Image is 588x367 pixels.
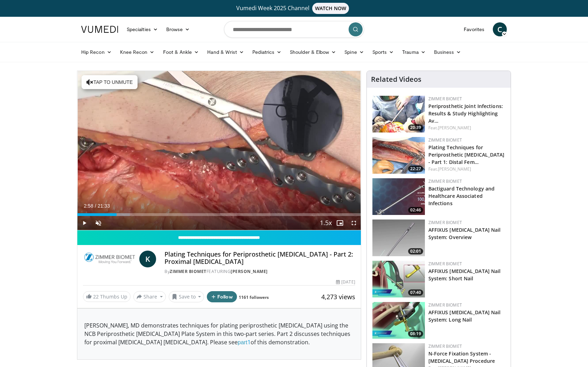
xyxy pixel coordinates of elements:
div: By FEATURING [164,268,355,275]
a: Bactiguard Technology and Healthcare Associated Infections [428,185,495,207]
a: Hand & Wrist [203,45,248,59]
a: C [493,22,507,36]
a: 08:19 [372,302,425,339]
a: Zimmer Biomet [428,343,462,349]
a: Favorites [460,22,489,36]
input: Search topics, interventions [224,21,364,38]
a: 22 Thumbs Up [83,291,131,302]
span: 02:46 [408,207,423,213]
a: Zimmer Biomet [428,220,462,225]
img: VuMedi Logo [81,26,118,33]
img: 793850bd-41ce-4d88-b1d1-754fa64ca528.150x105_q85_crop-smart_upscale.jpg [372,261,425,297]
span: 20:39 [408,124,423,131]
a: Pediatrics [248,45,286,59]
h4: Related Videos [371,75,421,84]
img: PE3O6Z9ojHeNSk7H4xMDoxOjA4MTsiGN.150x105_q85_crop-smart_upscale.jpg [372,220,425,256]
a: part1 [238,338,251,346]
button: Enable picture-in-picture mode [333,216,347,230]
span: 2:58 [84,203,93,209]
a: [PERSON_NAME] [231,268,268,274]
a: 02:01 [372,220,425,256]
button: Playback Rate [319,216,333,230]
span: of this demonstration. [251,338,310,346]
a: Specialties [122,22,162,36]
img: Zimmer Biomet [83,251,136,267]
a: Knee Recon [116,45,159,59]
a: 02:46 [372,178,425,215]
a: AFFIXUS [MEDICAL_DATA] Nail System: Short Nail [428,268,501,282]
div: Progress Bar [77,213,361,216]
video-js: Video Player [77,71,361,230]
div: [DATE] [336,279,355,285]
span: WATCH NOW [312,3,349,14]
button: Save to [169,291,204,302]
div: Feat. [428,125,505,131]
span: 22:27 [408,166,423,172]
img: d3d8f40d-49c1-49a9-a5ab-fc0423babe4c.150x105_q85_crop-smart_upscale.jpg [372,178,425,215]
span: part [238,339,247,345]
a: AFFIXUS [MEDICAL_DATA] Nail System: Overview [428,226,501,240]
a: 1161 followers [239,294,269,300]
a: Sports [368,45,398,59]
a: Browse [162,22,194,36]
a: AFFIXUS [MEDICAL_DATA] Nail System: Long Nail [428,309,501,323]
a: Zimmer Biomet [428,137,462,143]
a: [PERSON_NAME] [438,125,471,131]
a: Foot & Ankle [159,45,203,59]
button: Tap to unmute [82,75,138,89]
h4: Plating Techniques for Periprosthetic [MEDICAL_DATA] - Part 2: Proximal [MEDICAL_DATA] [164,251,355,266]
a: Spine [340,45,368,59]
span: 4,273 views [321,293,355,301]
a: Zimmer Biomet [428,178,462,184]
a: Zimmer Biomet [428,261,462,267]
a: Periprosthetic Joint Infections: Results & Study Highlighting Av… [428,103,503,124]
img: c0eba32f-3750-46e2-85bd-0889492201d2.150x105_q85_crop-smart_upscale.jpg [372,302,425,339]
a: K [139,251,156,267]
div: Feat. [428,166,505,172]
a: [PERSON_NAME] [438,166,471,172]
a: Zimmer Biomet [428,302,462,308]
a: Business [430,45,465,59]
button: Fullscreen [347,216,361,230]
a: Zimmer Biomet [170,268,206,274]
img: d9a74720-ed1c-49b9-8259-0b05c72e3d51.150x105_q85_crop-smart_upscale.jpg [372,137,425,174]
a: Shoulder & Elbow [286,45,340,59]
button: Play [77,216,91,230]
a: Hip Recon [77,45,116,59]
a: Trauma [398,45,430,59]
span: 08:19 [408,331,423,337]
img: c4b8c862-095b-430c-a336-6d45a9d5bbc3.150x105_q85_crop-smart_upscale.jpg [372,96,425,132]
span: 07:40 [408,289,423,296]
span: 02:01 [408,248,423,254]
span: [PERSON_NAME], MD demonstrates techniques for plating periprosthetic [MEDICAL_DATA] using the NCB... [84,322,350,346]
span: 21:33 [98,203,110,209]
button: Share [133,291,166,302]
a: 20:39 [372,96,425,132]
a: Zimmer Biomet [428,96,462,102]
a: 22:27 [372,137,425,174]
button: Follow [207,291,237,302]
span: 22 [93,293,99,300]
a: Plating Techniques for Periprosthetic [MEDICAL_DATA] - Part 1: Distal Fem… [428,144,505,165]
button: Unmute [91,216,105,230]
a: 07:40 [372,261,425,297]
a: N-Force Fixation System - [MEDICAL_DATA] Procedure [428,350,495,364]
span: / [95,203,96,209]
a: Vumedi Week 2025 ChannelWATCH NOW [82,3,506,14]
